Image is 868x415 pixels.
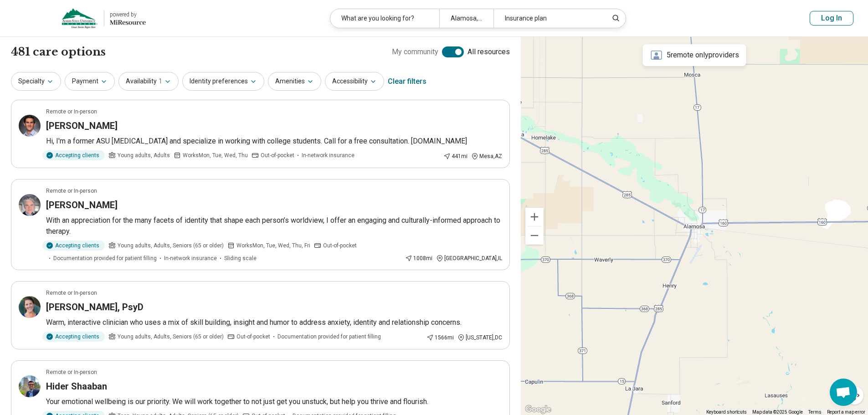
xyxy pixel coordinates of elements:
[183,151,248,159] span: Works Mon, Tue, Wed, Thu
[118,151,170,159] span: Young adults, Adults
[426,333,454,342] div: 1566 mi
[46,136,502,147] p: Hi, I'm a former ASU [MEDICAL_DATA] and specialize in working with college students. Call for a f...
[159,77,162,86] span: 1
[110,10,146,19] div: powered by
[808,410,822,415] a: Terms (opens in new tab)
[261,151,294,159] span: Out-of-pocket
[65,72,115,91] button: Payment
[46,317,502,328] p: Warm, interactive clinician who uses a mix of skill building, insight and humor to address anxiet...
[46,289,97,297] p: Remote or In-person
[61,7,98,29] img: Adams State University
[11,44,106,60] h1: 481 care options
[15,7,146,29] a: Adams State Universitypowered by
[388,71,426,92] div: Clear filters
[493,9,602,28] div: Insurance plan
[525,208,544,226] button: Zoom in
[164,254,217,262] span: In-network insurance
[405,254,432,262] div: 1008 mi
[392,46,438,57] span: My community
[471,152,502,160] div: Mesa , AZ
[42,150,105,160] div: Accepting clients
[330,9,439,28] div: What are you looking for?
[46,199,118,211] h3: [PERSON_NAME]
[439,9,494,28] div: Alamosa, [GEOGRAPHIC_DATA]
[46,301,144,313] h3: [PERSON_NAME], PsyD
[525,226,544,245] button: Zoom out
[46,215,502,237] p: With an appreciation for the many facets of identity that shape each person’s worldview, I offer ...
[46,368,97,376] p: Remote or In-person
[42,332,105,342] div: Accepting clients
[436,254,502,262] div: [GEOGRAPHIC_DATA] , IL
[182,72,264,91] button: Identity preferences
[236,241,310,250] span: Works Mon, Tue, Wed, Thu, Fri
[810,11,853,26] button: Log In
[46,119,118,132] h3: [PERSON_NAME]
[457,333,502,342] div: [US_STATE] , DC
[325,72,384,91] button: Accessibility
[830,379,857,406] div: Open chat
[42,241,105,251] div: Accepting clients
[46,396,502,407] p: Your emotional wellbeing is our priority. We will work together to not just get you unstuck, but ...
[323,241,357,250] span: Out-of-pocket
[277,333,381,341] span: Documentation provided for patient filling
[118,241,224,250] span: Young adults, Adults, Seniors (65 or older)
[643,44,746,66] div: 5 remote only providers
[752,410,803,415] span: Map data ©2025 Google
[443,152,467,160] div: 441 mi
[46,187,97,195] p: Remote or In-person
[827,410,865,415] a: Report a map error
[268,72,321,91] button: Amenities
[302,151,354,159] span: In-network insurance
[118,72,179,91] button: Availability1
[224,254,257,262] span: Sliding scale
[53,254,157,262] span: Documentation provided for patient filling
[46,108,97,116] p: Remote or In-person
[118,333,224,341] span: Young adults, Adults, Seniors (65 or older)
[236,333,270,341] span: Out-of-pocket
[11,72,61,91] button: Specialty
[46,380,107,393] h3: Hider Shaaban
[467,46,510,57] span: All resources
